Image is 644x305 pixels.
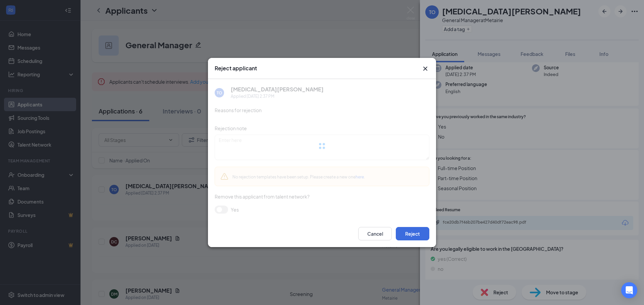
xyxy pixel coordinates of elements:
[215,65,257,72] h3: Reject applicant
[358,227,392,240] button: Cancel
[621,282,637,298] div: Open Intercom Messenger
[421,65,429,73] svg: Cross
[421,65,429,73] button: Close
[396,227,429,240] button: Reject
